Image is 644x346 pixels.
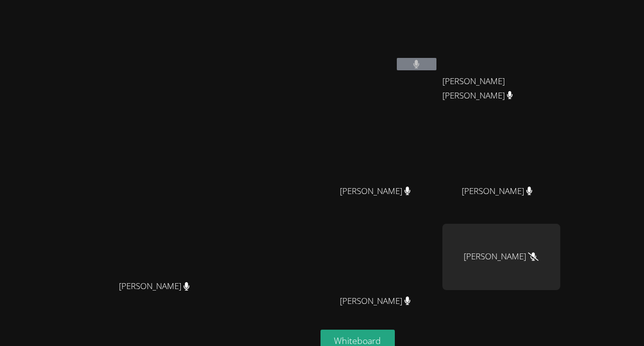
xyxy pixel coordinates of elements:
[119,279,190,294] span: [PERSON_NAME]
[340,294,411,308] span: [PERSON_NAME]
[340,184,411,198] span: [PERSON_NAME]
[442,74,552,103] span: [PERSON_NAME] [PERSON_NAME]
[442,224,560,290] div: [PERSON_NAME]
[462,184,533,198] span: [PERSON_NAME]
